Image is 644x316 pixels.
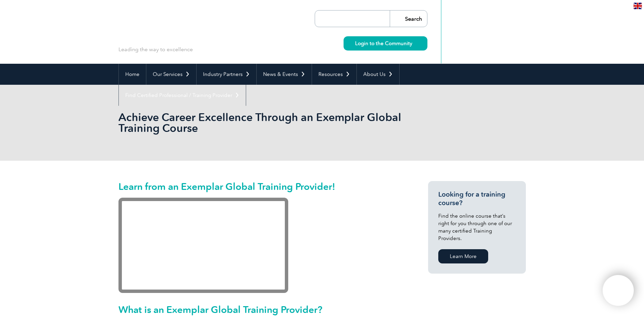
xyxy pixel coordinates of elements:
[197,64,256,85] a: Industry Partners
[118,304,404,315] h2: What is an Exemplar Global Training Provider?
[312,64,356,85] a: Resources
[119,64,146,85] a: Home
[438,190,516,207] h3: Looking for a training course?
[119,85,246,106] a: Find Certified Professional / Training Provider
[118,181,404,192] h2: Learn from an Exemplar Global Training Provider!
[257,64,312,85] a: News & Events
[118,112,404,134] h2: Achieve Career Excellence Through an Exemplar Global Training Course
[633,3,642,9] img: en
[118,198,288,293] iframe: Recognized Training Provider Graduates: World of Opportunities
[412,41,416,45] img: svg+xml;nitro-empty-id=MzU4OjIyMw==-1;base64,PHN2ZyB2aWV3Qm94PSIwIDAgMTEgMTEiIHdpZHRoPSIxMSIgaGVp...
[390,11,427,27] input: Search
[438,212,516,242] p: Find the online course that’s right for you through one of our many certified Training Providers.
[344,36,427,51] a: Login to the Community
[610,282,627,299] img: svg+xml;nitro-empty-id=ODc0OjExNg==-1;base64,PHN2ZyB2aWV3Qm94PSIwIDAgNDAwIDQwMCIgd2lkdGg9IjQwMCIg...
[146,64,196,85] a: Our Services
[438,249,488,263] a: Learn More
[357,64,399,85] a: About Us
[118,46,193,53] p: Leading the way to excellence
